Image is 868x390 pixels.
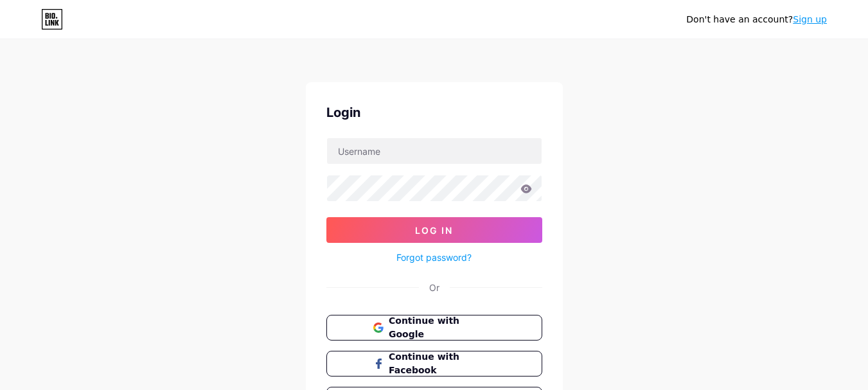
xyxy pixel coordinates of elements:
[326,103,542,122] div: Login
[793,14,827,24] a: Sign up
[415,225,453,236] span: Log In
[686,13,827,26] div: Don't have an account?
[326,351,542,377] button: Continue with Facebook
[396,251,472,264] a: Forgot password?
[327,138,542,164] input: Username
[326,315,542,341] button: Continue with Google
[389,350,495,377] span: Continue with Facebook
[389,314,495,341] span: Continue with Google
[429,281,439,294] div: Or
[326,217,542,243] button: Log In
